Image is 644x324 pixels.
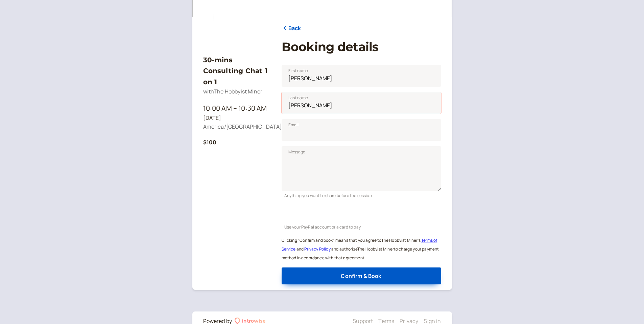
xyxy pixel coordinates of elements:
div: 10:00 AM – 10:30 AM [203,103,271,114]
div: Anything you want to share before the session [282,191,441,199]
a: Privacy Policy [304,246,330,252]
h3: 30-mins Consulting Chat 1 on 1 [203,55,271,87]
iframe: PayPal [282,204,441,220]
span: First name [288,67,308,74]
button: Confirm & Book [282,267,441,284]
span: Last name [288,94,308,101]
textarea: Message [282,146,441,191]
small: Clicking "Confirm and book" means that you agree to The Hobbyist Miner ' s and and authorize The ... [282,237,439,261]
div: [DATE] [203,114,271,123]
b: $100 [203,138,217,146]
input: Last name [282,92,441,114]
a: Back [282,24,301,33]
h1: Booking details [282,40,441,54]
div: Use your PayPal account or a card to pay [282,222,441,230]
input: Email [282,119,441,141]
div: America/[GEOGRAPHIC_DATA] [203,123,271,131]
input: First name [282,65,441,87]
span: Email [288,122,299,128]
span: with The Hobbyist Miner [203,88,263,95]
span: Message [288,149,306,155]
span: Confirm & Book [341,272,381,280]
